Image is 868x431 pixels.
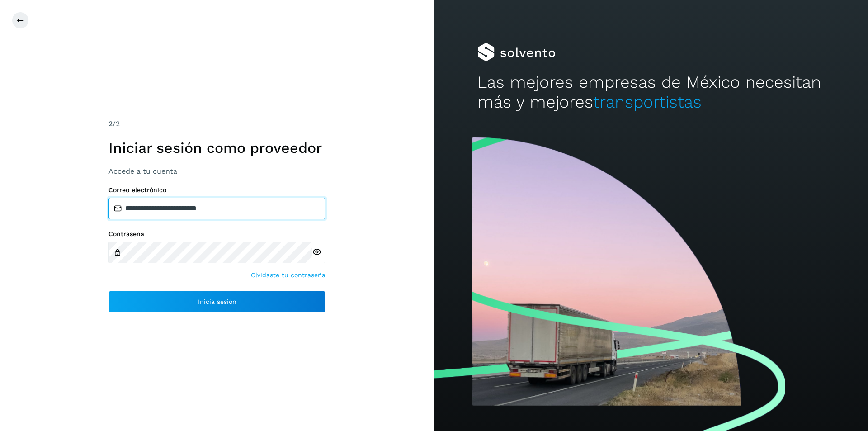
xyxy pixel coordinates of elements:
[108,167,325,175] h3: Accede a tu cuenta
[108,186,325,194] label: Correo electrónico
[108,119,113,128] span: 2
[477,72,825,113] h2: Las mejores empresas de México necesitan más y mejores
[108,139,325,156] h1: Iniciar sesión como proveedor
[251,270,325,280] a: Olvidaste tu contraseña
[108,118,325,129] div: /2
[108,230,325,238] label: Contraseña
[108,291,325,313] button: Inicia sesión
[198,298,236,305] span: Inicia sesión
[593,92,702,112] span: transportistas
